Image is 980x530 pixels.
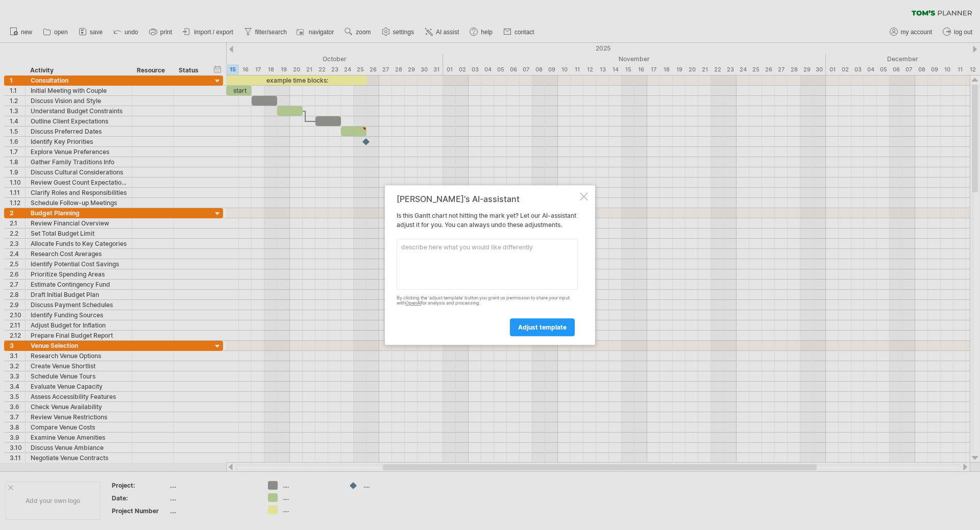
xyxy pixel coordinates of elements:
div: Is this Gantt chart not hitting the mark yet? Let our AI-assistant adjust it for you. You can alw... [397,194,578,336]
div: By clicking the 'adjust template' button you grant us permission to share your input with for ana... [397,295,578,307]
a: OpenAI [405,300,421,306]
div: [PERSON_NAME]'s AI-assistant [397,194,578,204]
a: adjust template [510,318,575,336]
span: adjust template [518,323,567,331]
